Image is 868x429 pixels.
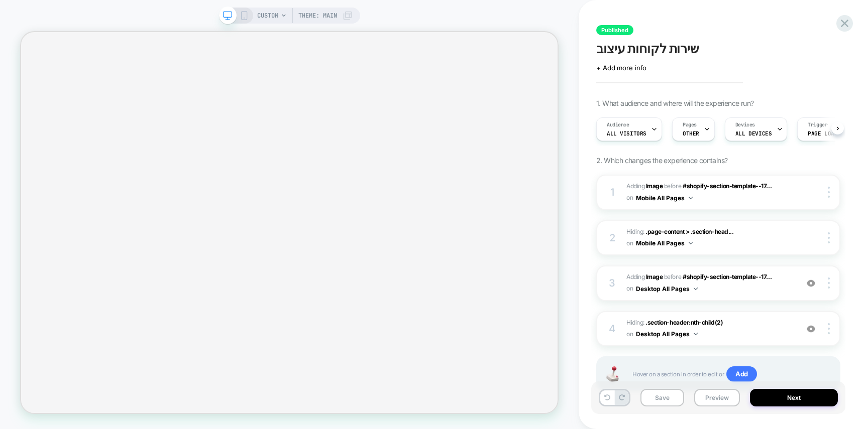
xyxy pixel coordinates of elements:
[596,64,646,72] span: + Add more info
[808,121,827,128] span: Trigger
[636,237,693,249] button: Mobile All Pages
[607,320,617,338] div: 4
[632,366,829,382] span: Hover on a section in order to edit or
[626,283,633,294] span: on
[646,273,663,280] b: Image
[683,182,772,190] span: #shopify-section-template--17...
[694,288,698,290] img: down arrow
[689,197,693,199] img: down arrow
[626,273,663,280] span: Adding
[636,328,698,340] button: Desktop All Pages
[257,8,278,24] span: CUSTOM
[626,238,633,249] span: on
[626,182,663,190] span: Adding
[807,279,815,288] img: crossed eye
[626,226,793,250] span: Hiding :
[636,192,693,204] button: Mobile All Pages
[626,192,633,203] span: on
[828,232,830,243] img: close
[596,25,633,35] span: Published
[735,130,772,137] span: ALL DEVICES
[645,319,723,326] span: .section-header:nth-child(2)
[735,121,755,128] span: Devices
[607,274,617,292] div: 3
[626,317,793,341] span: Hiding :
[607,183,617,201] div: 1
[694,333,698,335] img: down arrow
[808,130,837,137] span: Page Load
[683,130,699,137] span: OTHER
[298,8,337,24] span: Theme: MAIN
[636,282,698,295] button: Desktop All Pages
[828,323,830,334] img: close
[683,121,697,128] span: Pages
[645,228,733,235] span: .page-content > .section-head...
[694,389,740,406] button: Preview
[750,389,838,406] button: Next
[807,325,815,333] img: crossed eye
[640,389,684,406] button: Save
[602,366,622,382] img: Joystick
[607,130,646,137] span: All Visitors
[664,182,681,190] span: BEFORE
[596,41,699,56] span: שירות לקוחות עיצוב
[607,229,617,247] div: 2
[683,273,772,280] span: #shopify-section-template--17...
[626,329,633,340] span: on
[664,273,681,280] span: BEFORE
[596,156,727,165] span: 2. Which changes the experience contains?
[726,366,757,382] span: Add
[828,277,830,289] img: close
[828,187,830,198] img: close
[607,121,629,128] span: Audience
[596,99,753,107] span: 1. What audience and where will the experience run?
[689,242,693,244] img: down arrow
[646,182,663,190] b: Image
